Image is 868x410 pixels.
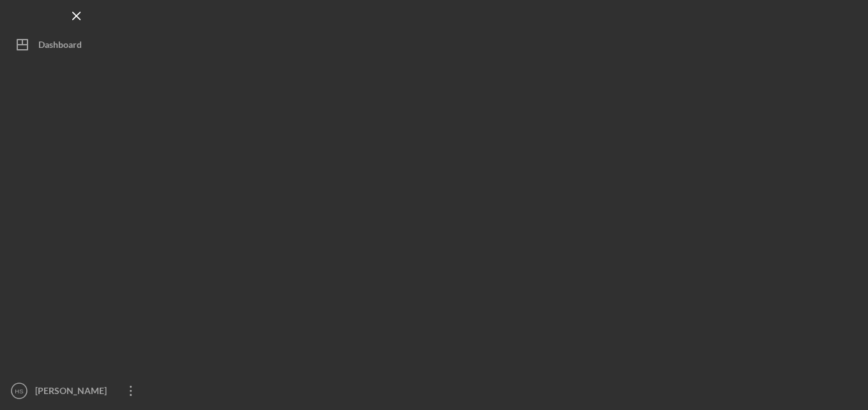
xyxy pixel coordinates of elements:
text: HS [15,388,23,395]
button: Dashboard [6,32,147,57]
div: [PERSON_NAME] [32,378,115,407]
button: HS[PERSON_NAME] [6,378,147,404]
div: Dashboard [38,32,82,61]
